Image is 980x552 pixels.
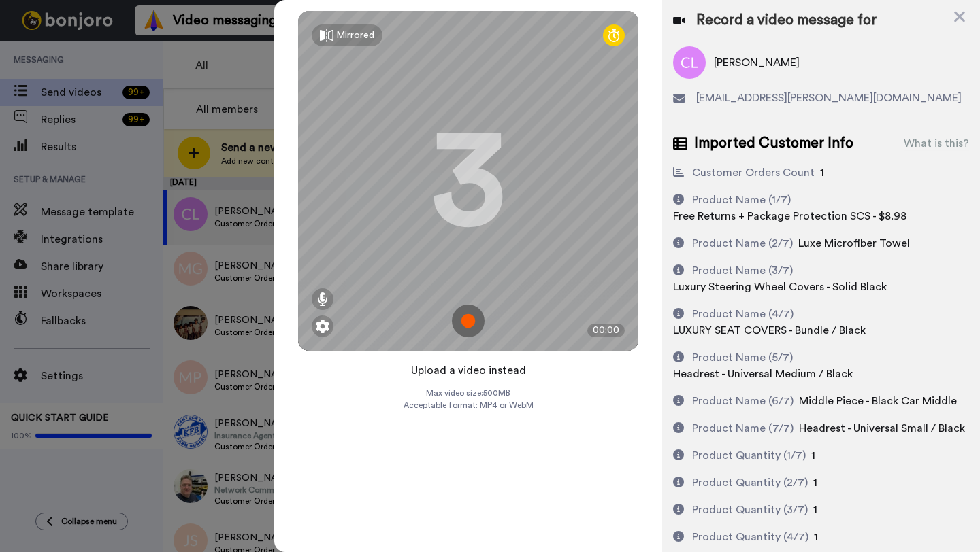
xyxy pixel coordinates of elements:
img: ic_gear.svg [316,320,329,333]
img: ic_record_start.svg [452,305,485,337]
span: Headrest - Universal Small / Black [799,423,965,434]
div: Product Name (1/7) [692,192,791,208]
span: Middle Piece - Black Car Middle [799,396,957,407]
div: Product Name (3/7) [692,262,793,279]
span: Luxe Microfiber Towel [798,238,910,249]
span: Acceptable format: MP4 or WebM [404,400,534,411]
div: Product Name (6/7) [692,393,794,409]
div: Product Quantity (2/7) [692,475,808,491]
span: Imported Customer Info [694,133,853,154]
div: What is this? [904,135,969,152]
span: Luxury Steering Wheel Covers - Solid Black [673,281,887,292]
span: 1 [813,504,817,515]
div: Product Quantity (4/7) [692,529,808,545]
span: 1 [813,477,817,488]
span: Free Returns + Package Protection SCS - $8.98 [673,211,906,222]
div: Customer Orders Count [692,165,815,181]
div: Product Name (2/7) [692,235,793,252]
span: 1 [820,167,824,178]
span: Max video size: 500 MB [426,387,510,398]
div: 3 [431,130,506,232]
div: Product Name (4/7) [692,306,794,322]
button: Upload a video instead [407,362,530,379]
div: Product Quantity (3/7) [692,502,808,518]
span: Headrest - Universal Medium / Black [673,368,853,379]
span: LUXURY SEAT COVERS - Bundle / Black [673,325,866,336]
span: [EMAIL_ADDRESS][PERSON_NAME][DOMAIN_NAME] [696,90,962,106]
div: Product Quantity (1/7) [692,447,806,464]
span: 1 [811,450,815,461]
span: 1 [814,532,818,542]
div: Product Name (5/7) [692,349,793,366]
div: 00:00 [587,324,625,337]
div: Product Name (7/7) [692,420,794,436]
